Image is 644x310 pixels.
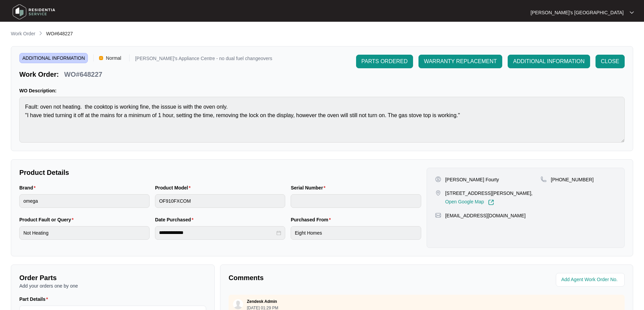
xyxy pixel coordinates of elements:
img: map-pin [435,212,441,218]
p: Add your orders one by one [19,282,206,289]
a: Work Order [9,30,37,38]
p: [PHONE_NUMBER] [551,176,593,183]
img: Link-External [488,199,494,205]
label: Brand [19,184,38,191]
input: Brand [19,194,150,208]
a: Open Google Map [445,199,494,205]
p: [DATE] 01:29 PM [247,306,278,310]
input: Purchased From [291,226,421,240]
p: WO#648227 [64,70,102,79]
label: Date Purchased [155,216,196,223]
span: CLOSE [601,57,619,66]
img: map-pin [435,190,441,196]
span: ADDITIONAL INFORMATION [513,57,585,66]
input: Date Purchased [159,229,275,236]
input: Product Fault or Query [19,226,150,240]
p: Work Order [11,30,35,37]
span: ADDITIONAL INFORMATION [19,53,88,63]
button: WARRANTY REPLACEMENT [418,55,502,68]
input: Product Model [155,194,285,208]
span: WARRANTY REPLACEMENT [424,57,497,66]
p: Work Order: [19,70,59,79]
label: Product Model [155,184,193,191]
p: [STREET_ADDRESS][PERSON_NAME], [445,190,533,197]
label: Serial Number [291,184,328,191]
span: Normal [103,53,124,63]
img: map-pin [541,176,547,182]
button: CLOSE [596,55,625,68]
label: Product Fault or Query [19,216,76,223]
img: user-pin [435,176,441,182]
p: [PERSON_NAME] Fourty [445,176,499,183]
label: Purchased From [291,216,333,223]
p: [PERSON_NAME]'s Appliance Centre - no dual fuel changeovers [135,56,272,63]
p: Order Parts [19,273,206,282]
p: WO Description: [19,87,625,94]
span: WO#648227 [46,31,73,36]
p: [EMAIL_ADDRESS][DOMAIN_NAME] [445,212,526,219]
textarea: Fault: oven not heating. the cooktop is working fine, the isssue is with the oven only. "I have t... [19,97,625,143]
p: Comments [229,273,422,282]
img: Vercel Logo [99,56,103,60]
button: ADDITIONAL INFORMATION [508,55,590,68]
input: Add Agent Work Order No. [561,276,621,284]
img: dropdown arrow [630,11,634,14]
img: residentia service logo [10,2,58,22]
span: PARTS ORDERED [362,57,408,66]
img: user.svg [233,299,243,309]
p: [PERSON_NAME]'s [GEOGRAPHIC_DATA] [531,9,624,16]
img: chevron-right [38,31,43,36]
input: Serial Number [291,194,421,208]
p: Product Details [19,168,421,177]
label: Part Details [19,296,51,303]
p: Zendesk Admin [247,299,277,304]
button: PARTS ORDERED [356,55,413,68]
